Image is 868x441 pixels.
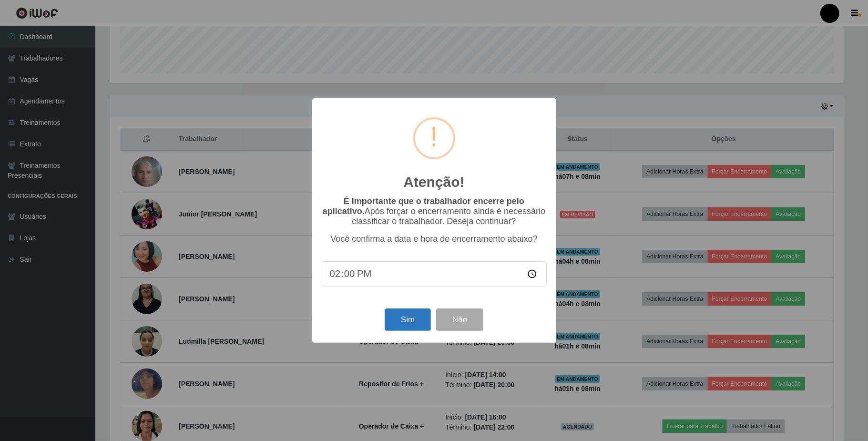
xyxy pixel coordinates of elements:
button: Sim [385,308,431,331]
button: Não [436,308,483,331]
b: É importante que o trabalhador encerre pelo aplicativo. [323,196,524,216]
h2: Atenção! [403,174,464,191]
p: Você confirma a data e hora de encerramento abaixo? [322,234,547,244]
p: Após forçar o encerramento ainda é necessário classificar o trabalhador. Deseja continuar? [322,196,547,226]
